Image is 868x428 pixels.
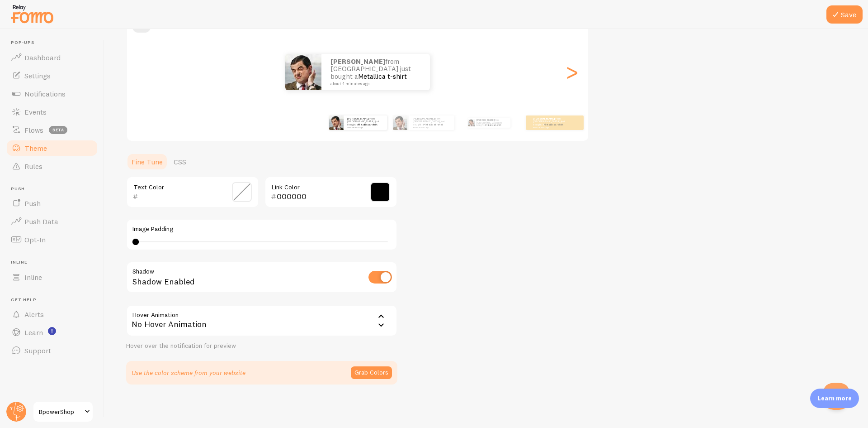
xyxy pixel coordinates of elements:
span: Learn [24,328,43,337]
span: Push [24,199,41,208]
small: about 4 minutes ago [347,126,382,128]
a: Push [5,194,99,212]
p: from [GEOGRAPHIC_DATA] just bought a [533,117,569,128]
img: Fomo [467,119,475,126]
strong: [PERSON_NAME] [476,119,495,121]
a: Alerts [5,305,99,323]
button: Grab Colors [351,366,392,379]
strong: [PERSON_NAME] [330,57,385,66]
a: Rules [5,157,99,175]
a: Metallica t-shirt [486,124,501,126]
a: Metallica t-shirt [424,123,443,126]
a: Opt-In [5,231,99,249]
a: Learn [5,323,99,341]
a: Metallica t-shirt [544,123,563,126]
a: Notifications [5,85,99,103]
p: from [GEOGRAPHIC_DATA] just bought a [330,58,421,86]
a: BpowerShop [33,401,94,423]
p: from [GEOGRAPHIC_DATA] just bought a [476,118,507,128]
a: Metallica t-shirt [358,72,407,81]
a: Flows beta [5,121,99,139]
div: Hover over the notification for preview [126,342,397,350]
span: Events [24,107,47,116]
a: Push Data [5,212,99,231]
span: Push Data [24,217,58,226]
span: Settings [24,71,51,80]
span: Theme [24,144,47,153]
span: Get Help [11,297,99,303]
a: Dashboard [5,48,99,67]
span: Opt-In [24,235,46,244]
div: Shadow Enabled [126,261,397,294]
small: about 4 minutes ago [413,126,450,128]
iframe: Help Scout Beacon - Open [823,383,850,410]
a: Inline [5,268,99,286]
div: Learn more [810,389,859,408]
a: Theme [5,139,99,157]
span: BpowerShop [39,406,82,417]
strong: [PERSON_NAME] [347,117,369,120]
span: Support [24,346,51,355]
a: Fine Tune [126,153,168,171]
svg: <p>Watch New Feature Tutorials!</p> [48,327,56,335]
span: Inline [24,273,42,282]
span: Rules [24,162,42,171]
a: Metallica t-shirt [358,123,377,126]
span: Flows [24,125,43,135]
span: Inline [11,260,99,265]
div: Next slide [566,39,577,105]
p: from [GEOGRAPHIC_DATA] just bought a [347,117,383,128]
span: beta [49,126,67,134]
label: Image Padding [132,225,391,233]
span: Alerts [24,310,44,319]
img: fomo-relay-logo-orange.svg [9,2,55,25]
a: Events [5,103,99,121]
p: Use the color scheme from your website [132,368,245,377]
span: Dashboard [24,53,61,62]
div: No Hover Animation [126,305,397,337]
small: about 4 minutes ago [330,82,418,86]
strong: [PERSON_NAME] [533,117,555,120]
small: about 4 minutes ago [533,126,568,128]
img: Fomo [329,115,344,130]
span: Pop-ups [11,40,99,46]
a: Settings [5,67,99,85]
p: Learn more [817,394,852,403]
p: from [GEOGRAPHIC_DATA] just bought a [413,117,451,128]
a: Support [5,341,99,360]
strong: [PERSON_NAME] [413,117,434,120]
span: Notifications [24,89,66,98]
span: Push [11,186,99,192]
a: CSS [168,153,192,171]
img: Fomo [393,115,407,130]
img: Fomo [285,54,321,90]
